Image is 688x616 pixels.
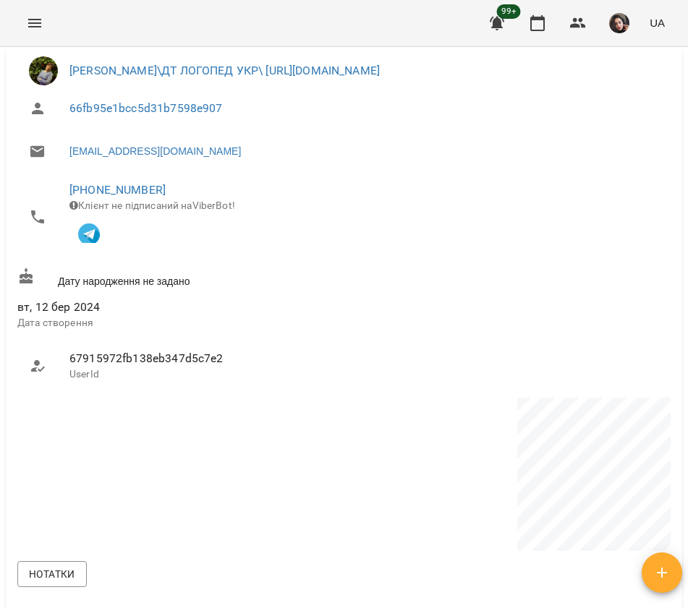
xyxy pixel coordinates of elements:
a: 66fb95e1bcc5d31b7598e907 [69,101,223,115]
button: Клієнт підписаний на VooptyBot [69,213,109,252]
img: 415cf204168fa55e927162f296ff3726.jpg [609,13,629,33]
p: Дата створення [17,316,671,330]
a: [EMAIL_ADDRESS][DOMAIN_NAME] [69,144,241,158]
span: 67915972fb138eb347d5c7e2 [69,350,659,367]
span: UA [650,15,665,30]
img: Гончаренко Світлана Володимирівна\ДТ ЛОГОПЕД УКР\ https://us06web.zoom.us/j/81989846243 [29,56,58,85]
p: UserId [69,367,659,382]
span: вт, 12 бер 2024 [17,299,671,316]
span: Клієнт не підписаний на ViberBot! [69,200,235,211]
button: Menu [17,6,52,40]
span: 99+ [497,4,521,19]
a: [PHONE_NUMBER] [69,183,166,197]
button: UA [644,9,671,36]
span: Нотатки [29,565,75,583]
a: [PERSON_NAME]\ДТ ЛОГОПЕД УКР\ [URL][DOMAIN_NAME] [69,64,380,77]
img: Telegram [78,223,100,245]
button: Нотатки [17,561,87,587]
div: Дату народження не задано [14,265,674,291]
